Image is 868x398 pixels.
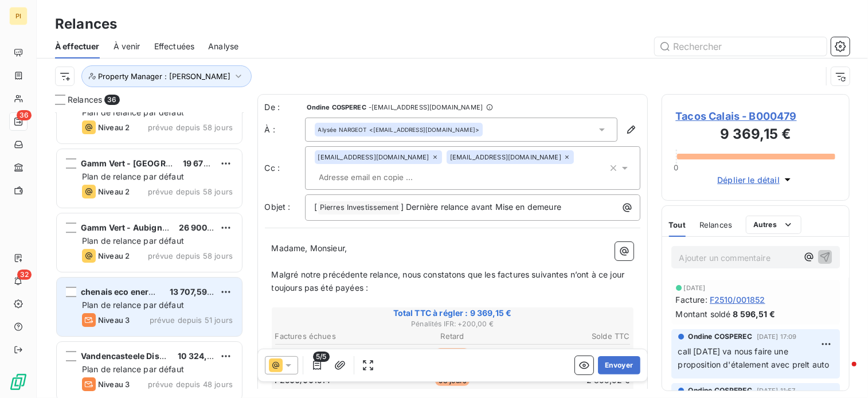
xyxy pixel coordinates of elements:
[273,319,632,329] span: Pénalités IFR : + 200,00 €
[307,104,366,111] span: Ondine COSPEREC
[265,124,305,135] label: À :
[313,352,329,362] span: 5/5
[318,126,367,134] span: Alysée NARGEOT
[684,284,706,291] span: [DATE]
[81,351,194,361] span: Vandencasteele Distribution
[82,171,184,181] span: Plan de relance par défaut
[265,102,305,113] span: De :
[717,174,780,186] span: Déplier le détail
[435,348,470,358] span: 93 jours
[98,187,130,196] span: Niveau 2
[178,351,225,361] span: 10 324,04 €
[114,41,140,52] span: À venir
[81,223,203,232] span: Gamm Vert - Aubigny sur Nere
[676,308,731,320] span: Montant soldé
[273,307,632,319] span: Total TTC à régler : 9 369,15 €
[148,123,233,132] span: prévue depuis 58 jours
[315,202,318,212] span: [
[710,294,765,306] span: F2510/001852
[513,330,631,342] th: Solde TTC
[315,169,447,186] input: Adresse email en copie ...
[17,270,32,280] span: 32
[183,158,230,168] span: 19 676,34 €
[757,333,797,340] span: [DATE] 17:09
[154,41,195,52] span: Effectuées
[272,243,347,253] span: Madame, Monsieur,
[104,95,119,105] span: 36
[179,223,228,232] span: 26 900,99 €
[275,330,393,342] th: Factures échues
[699,220,732,229] span: Relances
[369,104,483,111] span: - [EMAIL_ADDRESS][DOMAIN_NAME]
[689,385,752,396] span: Ondine COSPEREC
[401,202,561,212] span: ] Dernière relance avant Mise en demeure
[98,315,130,325] span: Niveau 3
[17,110,32,120] span: 36
[676,294,707,306] span: Facture :
[275,347,331,358] span: F2506/001510
[148,380,233,389] span: prévue depuis 48 jours
[513,346,631,359] td: 1 109,72 €
[148,251,233,260] span: prévue depuis 58 jours
[9,7,28,25] div: PI
[450,154,561,161] span: [EMAIL_ADDRESS][DOMAIN_NAME]
[98,123,130,132] span: Niveau 2
[272,270,627,292] span: Malgré notre précédente relance, nous constatons que les factures suivantes n’ont à ce jour toujo...
[757,387,796,394] span: [DATE] 11:57
[265,162,305,174] label: Cc :
[829,359,857,387] iframe: Intercom live chat
[148,187,233,196] span: prévue depuis 58 jours
[82,300,184,310] span: Plan de relance par défaut
[81,158,218,168] span: Gamm Vert - [GEOGRAPHIC_DATA]
[393,330,511,342] th: Retard
[714,173,797,186] button: Déplier le détail
[82,364,184,374] span: Plan de relance par défaut
[81,65,252,87] button: Property Manager : [PERSON_NAME]
[150,315,233,325] span: prévue depuis 51 jours
[208,41,238,52] span: Analyse
[318,126,480,134] div: <[EMAIL_ADDRESS][DOMAIN_NAME]>
[55,14,117,34] h3: Relances
[81,287,161,296] span: chenais eco energie
[655,37,827,56] input: Rechercher
[689,331,752,342] span: Ondine COSPEREC
[98,380,130,389] span: Niveau 3
[678,346,830,369] span: call [DATE] va nous faire une proposition d'étalement avec prelt auto
[733,308,775,320] span: 8 596,51 €
[9,373,28,391] img: Logo LeanPay
[265,202,291,212] span: Objet :
[676,108,836,124] span: Tacos Calais - B000479
[98,251,130,260] span: Niveau 2
[598,356,640,374] button: Envoyer
[669,220,686,229] span: Tout
[68,94,102,106] span: Relances
[676,124,836,147] h3: 9 369,15 €
[674,163,678,172] span: 0
[170,287,215,296] span: 13 707,59 €
[55,41,100,52] span: À effectuer
[82,236,184,245] span: Plan de relance par défaut
[746,216,801,234] button: Autres
[318,154,429,161] span: [EMAIL_ADDRESS][DOMAIN_NAME]
[318,201,400,214] span: Pierres Investissement
[55,112,244,398] div: grid
[98,72,230,81] span: Property Manager : [PERSON_NAME]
